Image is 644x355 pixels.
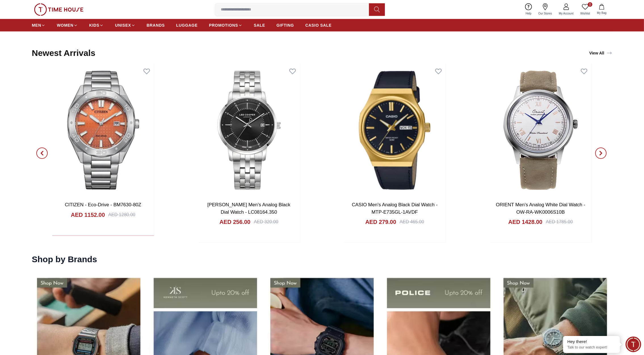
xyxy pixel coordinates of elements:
a: CASIO Men's Analog Black Dial Watch - MTP-E735GL-1AVDF [352,202,438,215]
h4: AED 279.00 [365,218,396,226]
h2: Shop by Brands [32,254,97,264]
img: Lee Cooper Men's Analog Black Dial Watch - LC08164.350 [198,64,300,197]
a: LUGGAGE [176,20,198,30]
span: My Bag [595,11,609,15]
a: MEN [32,20,45,30]
span: SALE [254,22,265,28]
img: ORIENT Men's Analog White Dial Watch - OW-RA-WK0006S10B [490,64,591,197]
span: 0 [588,2,592,7]
div: AED 320.00 [254,219,278,225]
span: BRANDS [147,22,165,28]
div: AED 465.00 [400,219,424,225]
a: ORIENT Men's Analog White Dial Watch - OW-RA-WK0006S10B [496,202,585,215]
div: Chat Widget [626,337,641,352]
img: CASIO Men's Analog Black Dial Watch - MTP-E735GL-1AVDF [344,64,446,197]
span: Help [523,11,534,16]
h4: AED 256.00 [220,218,251,226]
div: AED 1280.00 [108,211,135,218]
a: CITIZEN - Eco-Drive - BM7630-80Z [65,202,141,207]
a: CASIO SALE [305,20,332,30]
span: Wishlist [578,11,592,16]
a: 0Wishlist [577,2,593,17]
a: [PERSON_NAME] Men's Analog Black Dial Watch - LC08164.350 [207,202,290,215]
a: PROMOTIONS [209,20,242,30]
span: MEN [32,22,41,28]
div: Hey there! [567,339,616,345]
span: WOMEN [57,22,74,28]
a: WOMEN [57,20,78,30]
button: My Bag [593,3,610,16]
a: SALE [254,20,265,30]
a: BRANDS [147,20,165,30]
span: My Account [557,11,576,16]
a: KIDS [89,20,104,30]
img: CITIZEN - Eco-Drive - BM7630-80Z [52,64,154,197]
a: View All [588,49,613,57]
span: KIDS [89,22,99,28]
a: GIFTING [276,20,294,30]
span: CASIO SALE [305,22,332,28]
span: PROMOTIONS [209,22,238,28]
span: GIFTING [276,22,294,28]
h4: AED 1428.00 [508,218,542,226]
span: UNISEX [115,22,131,28]
span: LUGGAGE [176,22,198,28]
a: UNISEX [115,20,135,30]
a: Our Stores [535,2,555,17]
a: Help [522,2,535,17]
h2: Newest Arrivals [32,48,95,58]
h4: AED 1152.00 [71,211,105,219]
p: Talk to our watch expert! [567,345,616,350]
img: ... [34,3,83,16]
span: Our Stores [536,11,554,16]
div: AED 1785.00 [546,219,573,225]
